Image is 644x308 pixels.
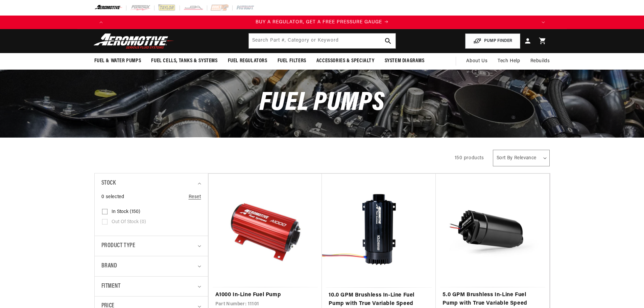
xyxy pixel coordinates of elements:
a: About Us [461,53,493,69]
summary: Rebuilds [525,53,555,69]
span: Fuel Filters [278,57,306,65]
summary: Fuel Regulators [223,53,272,69]
summary: Fuel Filters [272,53,311,69]
span: BUY A REGULATOR, GET A FREE PRESSURE GAUGE [256,20,382,25]
span: Stock [101,179,116,188]
img: Aeromotive [92,33,176,49]
button: Translation missing: en.sections.announcements.next_announcement [536,16,550,29]
span: Fuel & Water Pumps [94,57,141,65]
span: Rebuilds [530,57,550,65]
summary: Brand (0 selected) [101,256,201,276]
slideshow-component: Translation missing: en.sections.announcements.announcement_bar [77,16,567,29]
span: About Us [466,58,487,64]
span: Fuel Regulators [228,57,267,65]
summary: Fuel & Water Pumps [89,53,146,69]
summary: Stock (0 selected) [101,173,201,193]
span: 0 selected [101,193,124,201]
div: Announcement [108,19,536,26]
button: PUMP FINDER [465,33,520,49]
span: System Diagrams [385,57,425,65]
summary: System Diagrams [380,53,430,69]
span: Brand [101,261,117,271]
button: search button [381,33,396,48]
span: Fuel Cells, Tanks & Systems [151,57,217,65]
span: Out of stock (0) [112,219,146,225]
span: Product type [101,241,136,251]
summary: Product type (0 selected) [101,236,201,256]
a: A1000 In-Line Fuel Pump [215,291,315,300]
summary: Fuel Cells, Tanks & Systems [146,53,222,69]
a: Reset [189,193,201,201]
input: Search by Part Number, Category or Keyword [249,33,396,48]
summary: Fitment (0 selected) [101,277,201,297]
summary: Accessories & Specialty [311,53,380,69]
button: Translation missing: en.sections.announcements.previous_announcement [94,16,108,29]
span: Fitment [101,282,121,291]
span: Tech Help [498,57,520,65]
span: Fuel Pumps [259,90,384,117]
span: In stock (150) [112,209,140,215]
span: 150 products [455,156,484,161]
div: 1 of 4 [108,19,536,26]
summary: Tech Help [493,53,525,69]
a: BUY A REGULATOR, GET A FREE PRESSURE GAUGE [108,19,536,26]
span: Accessories & Specialty [316,57,375,65]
